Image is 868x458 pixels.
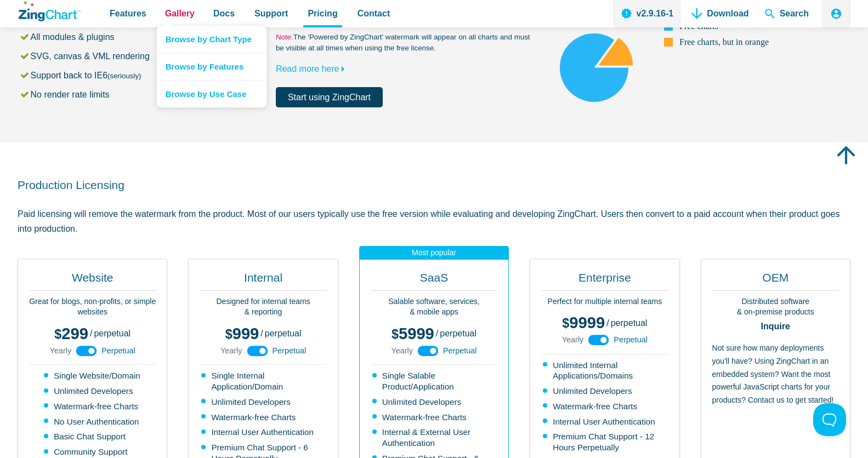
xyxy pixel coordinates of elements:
[308,6,337,21] span: Pricing
[19,1,81,21] a: ZingChart Logo. Click to return to the homepage
[712,322,839,331] strong: Inquire
[541,296,668,307] p: Perfect for multiple internal teams
[276,32,534,54] small: The 'Powered by ZingChart' watermark will appear on all charts and must be visible at all times w...
[201,370,326,392] li: Single Internal Application/Domain
[157,80,266,107] a: Browse by Use Case
[443,347,477,354] span: Perpetual
[220,347,242,354] span: Yearly
[165,6,195,21] span: Gallery
[50,347,71,354] span: Yearly
[391,347,412,354] span: Yearly
[611,318,648,328] span: perpetual
[213,6,235,21] span: Docs
[392,325,434,342] span: 5999
[813,403,846,436] iframe: Toggle Customer Support
[201,397,326,408] li: Unlimited Developers
[44,431,143,442] li: Basic Chat Support
[19,68,276,83] li: Support back to IE6
[562,314,605,331] span: 9999
[543,386,668,397] li: Unlimited Developers
[260,329,263,338] span: /
[276,64,349,73] a: Read more here
[358,6,390,21] span: Contact
[372,397,497,408] li: Unlimited Developers
[54,325,88,342] span: 299
[200,270,326,291] h2: Internal
[440,329,476,338] span: perpetual
[712,270,839,291] h2: OEM
[44,446,143,457] li: Community Support
[201,412,326,423] li: Watermark-free Charts
[543,431,668,453] li: Premium Chat Support - 12 Hours Perpetually
[372,370,497,392] li: Single Salable Product/Application
[157,26,266,53] a: Browse by Chart Type
[200,296,326,318] p: Designed for internal teams & reporting
[543,416,668,427] li: Internal User Authentication
[201,427,326,438] li: Internal User Authentication
[254,6,288,21] span: Support
[18,178,850,192] h2: Production Licensing
[44,416,143,427] li: No User Authentication
[371,296,497,318] p: Salable software, services, & mobile apps
[19,30,276,44] li: All modules & plugins
[44,370,143,381] li: Single Website/Domain
[94,329,131,338] span: perpetual
[436,329,438,338] span: /
[19,49,276,64] li: SVG, canvas & VML rendering
[541,270,668,291] h2: Enterprise
[90,329,92,338] span: /
[543,401,668,412] li: Watermark-free Charts
[101,347,135,354] span: Perpetual
[712,296,839,318] p: Distributed software & on-premise products
[225,325,259,342] span: 999
[562,336,583,343] span: Yearly
[29,296,156,318] p: Great for blogs, non-profits, or simple websites
[614,336,648,343] span: Perpetual
[276,87,383,107] a: Start using ZingChart
[372,412,497,423] li: Watermark-free Charts
[44,386,143,397] li: Unlimited Developers
[110,6,146,21] span: Features
[29,270,156,291] h2: Website
[372,427,497,449] li: Internal & External User Authentication
[273,347,307,354] span: Perpetual
[265,329,302,338] span: perpetual
[543,360,668,382] li: Unlimited Internal Applications/Domains
[157,53,266,80] a: Browse by Features
[107,72,141,80] small: (seriously)
[19,87,276,102] li: No render rate limits
[276,33,293,41] span: Note:
[44,401,143,412] li: Watermark-free Charts
[18,207,850,236] p: Paid licensing will remove the watermark from the product. Most of our users typically use the fr...
[371,270,497,291] h2: SaaS
[606,319,609,328] span: /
